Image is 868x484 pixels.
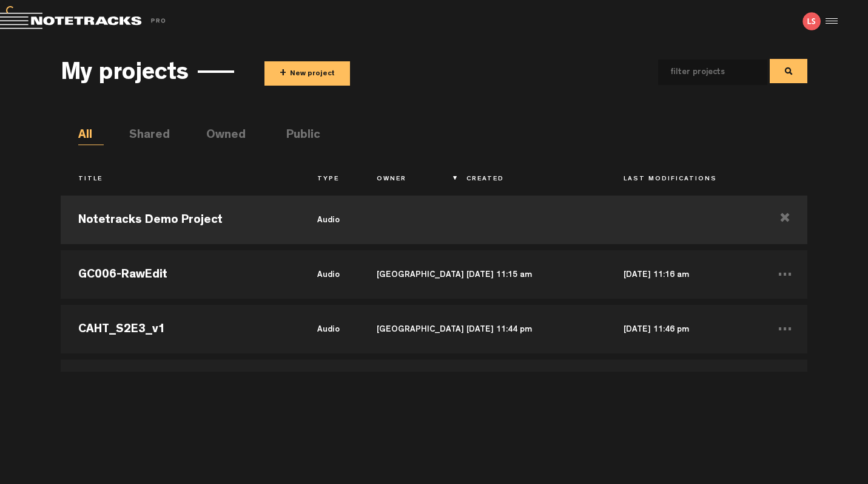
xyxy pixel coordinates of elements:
[61,193,300,247] td: Notetracks Demo Project
[61,61,189,88] h3: My projects
[300,302,359,356] td: audio
[206,127,232,145] li: Owned
[359,247,449,302] td: [GEOGRAPHIC_DATA]
[449,356,605,411] td: [DATE] 5:12 pm
[762,356,807,411] td: ...
[359,302,449,356] td: [GEOGRAPHIC_DATA]
[606,169,762,190] th: Last Modifications
[78,127,104,145] li: All
[264,61,350,86] button: +New project
[300,193,359,247] td: audio
[802,12,821,30] img: letters
[300,356,359,411] td: audio
[286,127,312,145] li: Public
[129,127,155,145] li: Shared
[606,247,762,302] td: [DATE] 11:16 am
[762,247,807,302] td: ...
[762,302,807,356] td: ...
[300,247,359,302] td: audio
[606,302,762,356] td: [DATE] 11:46 pm
[449,169,605,190] th: Created
[280,67,286,81] span: +
[300,169,359,190] th: Type
[61,356,300,411] td: GCS1_E5_V1
[61,302,300,356] td: CAHT_S2E3_v1
[658,60,748,85] input: filter projects
[61,169,300,190] th: Title
[449,247,605,302] td: [DATE] 11:15 am
[606,356,762,411] td: [DATE] 12:49 pm
[359,169,449,190] th: Owner
[359,356,449,411] td: [GEOGRAPHIC_DATA]
[449,302,605,356] td: [DATE] 11:44 pm
[61,247,300,302] td: GC006-RawEdit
